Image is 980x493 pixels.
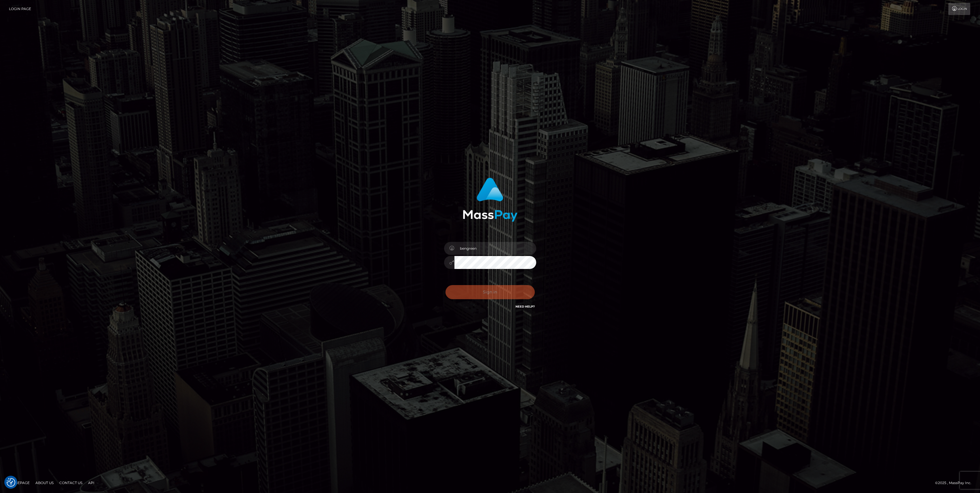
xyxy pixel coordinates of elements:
a: About Us [33,478,56,487]
a: Contact Us [57,478,85,487]
a: Need Help? [515,305,535,308]
a: API [86,478,97,487]
img: Revisit consent button [7,478,15,487]
div: © 2025 , MassPay Inc. [935,480,976,486]
button: Consent Preferences [7,478,15,487]
img: MassPay Login [463,178,518,222]
a: Login [948,3,970,15]
a: Homepage [6,478,32,487]
input: Username... [454,242,536,255]
a: Login Page [9,3,31,15]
